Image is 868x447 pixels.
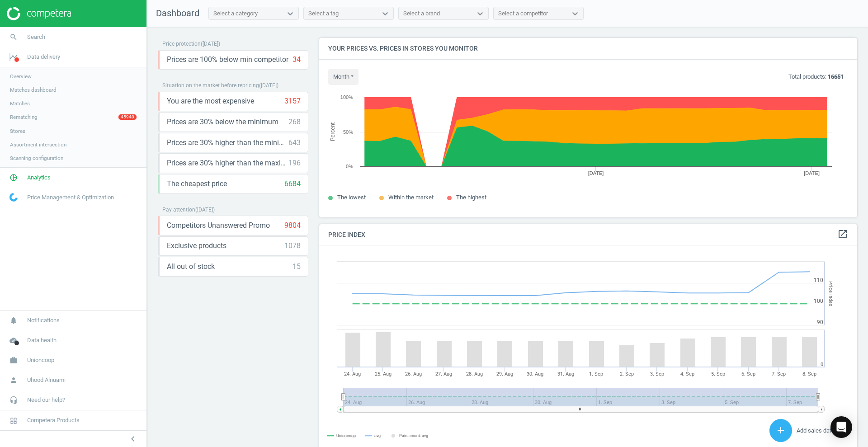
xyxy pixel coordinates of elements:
[5,391,22,409] i: headset_mic
[817,319,823,325] text: 90
[498,9,548,18] div: Select a competitor
[167,96,254,106] span: You are the most expensive
[814,298,823,304] text: 100
[5,48,22,66] i: timeline
[828,281,834,306] tspan: Price Index
[375,371,392,377] tspan: 25. Aug
[10,100,30,107] span: Matches
[772,371,786,377] tspan: 7. Sep
[388,194,434,201] span: Within the market
[162,82,259,89] span: Situation on the market before repricing
[9,193,18,202] img: wGWNvw8QSZomAAAAABJRU5ErkJggg==
[319,224,857,245] h4: Price Index
[284,96,301,106] div: 3157
[814,277,823,283] text: 110
[167,179,227,189] span: The cheapest price
[5,28,22,46] i: search
[27,396,65,404] span: Need our help?
[336,433,356,438] tspan: Unioncoop
[435,371,452,377] tspan: 27. Aug
[167,241,226,251] span: Exclusive products
[27,174,51,182] span: Analytics
[156,8,199,19] span: Dashboard
[337,194,366,201] span: The lowest
[405,371,422,377] tspan: 26. Aug
[769,419,792,442] button: add
[284,179,301,189] div: 6684
[201,41,220,47] span: ( [DATE] )
[788,73,844,81] p: Total products:
[466,371,483,377] tspan: 28. Aug
[557,371,574,377] tspan: 31. Aug
[167,221,270,231] span: Competitors Unanswered Promo
[5,312,22,329] i: notifications
[330,122,336,141] tspan: Percent
[5,332,22,349] i: cloud_done
[775,425,786,436] i: add
[308,9,339,18] div: Select a tag
[5,352,22,369] i: work
[802,371,816,377] tspan: 8. Sep
[804,170,820,176] tspan: [DATE]
[399,433,428,438] tspan: Pairs count: avg
[27,33,45,41] span: Search
[711,371,725,377] tspan: 5. Sep
[127,433,138,444] i: chevron_left
[328,69,359,85] button: month
[27,376,66,384] span: Uhood Alnuami
[122,433,144,445] button: chevron_left
[7,7,71,20] img: ajHJNr6hYgQAAAAASUVORK5CYII=
[10,113,38,121] span: Rematching
[527,371,543,377] tspan: 30. Aug
[340,94,353,100] text: 100%
[346,164,353,169] text: 0%
[27,336,57,344] span: Data health
[10,86,57,94] span: Matches dashboard
[195,207,215,213] span: ( [DATE] )
[830,416,852,438] div: Open Intercom Messenger
[589,371,603,377] tspan: 1. Sep
[496,371,513,377] tspan: 29. Aug
[620,371,634,377] tspan: 2. Sep
[162,207,195,213] span: Pay attention
[821,362,823,367] text: 0
[837,229,848,240] a: open_in_new
[213,9,258,18] div: Select a category
[5,372,22,389] i: person
[10,127,25,135] span: Stores
[118,114,137,120] span: 45940
[284,221,301,231] div: 9804
[741,371,755,377] tspan: 6. Sep
[797,427,835,434] span: Add sales data
[10,73,32,80] span: Overview
[288,117,301,127] div: 268
[167,262,215,272] span: All out of stock
[319,38,857,59] h4: Your prices vs. prices in stores you monitor
[828,73,844,80] b: 16651
[680,371,694,377] tspan: 4. Sep
[167,55,288,65] span: Prices are 100% below min competitor
[162,41,201,47] span: Price protection
[650,371,664,377] tspan: 3. Sep
[456,194,486,201] span: The highest
[27,316,60,325] span: Notifications
[374,433,381,438] tspan: avg
[27,53,60,61] span: Data delivery
[588,170,604,176] tspan: [DATE]
[284,241,301,251] div: 1078
[259,82,278,89] span: ( [DATE] )
[343,129,353,135] text: 50%
[167,117,278,127] span: Prices are 30% below the minimum
[5,169,22,186] i: pie_chart_outlined
[27,193,114,202] span: Price Management & Optimization
[403,9,440,18] div: Select a brand
[167,158,288,168] span: Prices are 30% higher than the maximal
[344,371,361,377] tspan: 24. Aug
[10,141,66,148] span: Assortment intersection
[167,138,288,148] span: Prices are 30% higher than the minimum
[292,55,301,65] div: 34
[288,138,301,148] div: 643
[837,229,848,240] i: open_in_new
[292,262,301,272] div: 15
[10,155,63,162] span: Scanning configuration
